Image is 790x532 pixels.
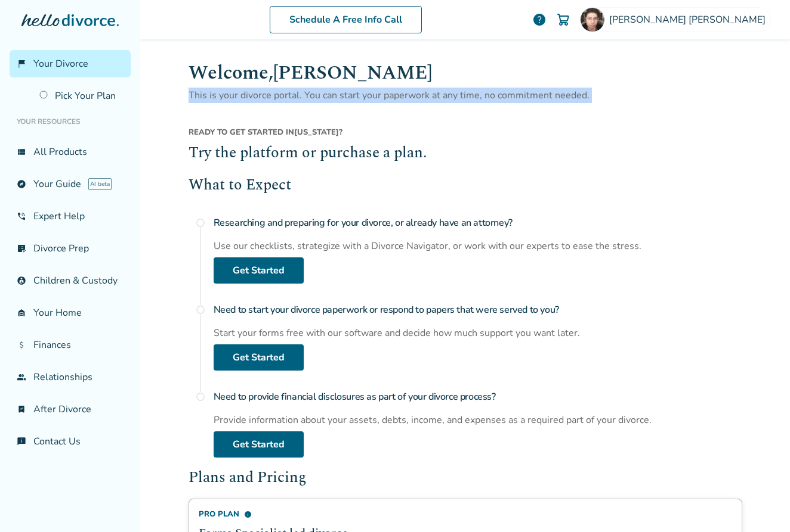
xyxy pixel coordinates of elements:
[189,88,742,103] p: This is your divorce portal. You can start your paperwork at any time, no commitment needed.
[214,239,742,253] div: Use our checklists, strategize with a Divorce Navigator, or work with our experts to ease the str...
[32,82,131,110] a: Pick Your Plan
[17,147,26,157] span: view_list
[17,437,26,446] span: chat_info
[270,6,422,33] a: Schedule A Free Info Call
[214,413,742,427] div: Provide information about your assets, debts, income, and expenses as a required part of your div...
[189,467,742,490] h2: Plans and Pricing
[10,331,131,359] a: attach_moneyFinances
[556,13,570,27] img: Cart
[10,170,131,198] a: exploreYour GuideAI beta
[189,127,742,142] div: [US_STATE] ?
[33,57,88,70] span: Your Divorce
[10,50,131,77] a: flag_2Your Divorce
[17,340,26,350] span: attach_money
[581,8,604,32] img: brandon robinson
[10,267,131,294] a: account_childChildren & Custody
[214,298,742,322] h4: Need to start your divorce paperwork or respond to papers that were served to you?
[10,428,131,455] a: chat_infoContact Us
[10,138,131,166] a: view_listAll Products
[196,305,205,315] span: radio_button_unchecked
[189,175,742,197] h2: What to Expect
[17,308,26,318] span: garage_home
[10,363,131,391] a: groupRelationships
[17,405,26,414] span: bookmark_check
[17,244,26,253] span: list_alt_check
[17,211,26,221] span: phone_in_talk
[532,13,547,27] a: help
[199,509,656,519] div: Pro Plan
[196,392,205,402] span: radio_button_unchecked
[609,13,770,26] span: [PERSON_NAME] [PERSON_NAME]
[214,257,304,284] a: Get Started
[189,142,742,165] h2: Try the platform or purchase a plan.
[17,372,26,382] span: group
[10,235,131,262] a: list_alt_checkDivorce Prep
[10,110,131,133] li: Your Resources
[17,59,26,69] span: flag_2
[10,396,131,423] a: bookmark_checkAfter Divorce
[10,203,131,230] a: phone_in_talkExpert Help
[244,511,252,518] span: info
[196,218,205,228] span: radio_button_unchecked
[17,276,26,285] span: account_child
[214,385,742,409] h4: Need to provide financial disclosures as part of your divorce process?
[214,344,304,371] a: Get Started
[214,211,742,235] h4: Researching and preparing for your divorce, or already have an attorney?
[17,179,26,189] span: explore
[189,58,742,88] h1: Welcome, [PERSON_NAME]
[214,431,304,458] a: Get Started
[730,475,790,532] iframe: Chat Widget
[10,299,131,326] a: garage_homeYour Home
[189,127,294,138] span: Ready to get started in
[214,326,742,340] div: Start your forms free with our software and decide how much support you want later.
[88,178,112,190] span: AI beta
